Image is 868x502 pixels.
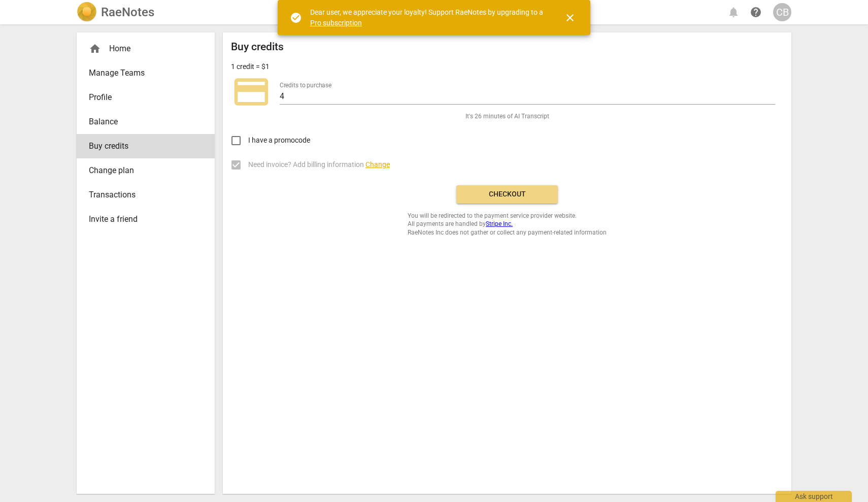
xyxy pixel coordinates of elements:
[465,112,549,121] span: It's 26 minutes of AI Transcript
[290,12,302,24] span: check_circle
[77,110,215,134] a: Balance
[77,158,215,183] a: Change plan
[89,67,194,79] span: Manage Teams
[564,12,576,24] span: close
[77,207,215,231] a: Invite a friend
[231,41,284,53] h2: Buy credits
[486,220,513,227] a: Stripe Inc.
[77,2,154,22] a: LogoRaeNotes
[89,140,194,152] span: Buy credits
[558,6,582,30] button: Close
[231,72,272,112] span: credit_card
[747,3,765,21] a: Help
[456,185,558,204] button: Checkout
[464,189,550,199] span: Checkout
[248,135,310,146] span: I have a promocode
[77,85,215,110] a: Profile
[310,19,362,27] a: Pro subscription
[89,189,194,201] span: Transactions
[89,91,194,104] span: Profile
[408,212,607,237] span: You will be redirected to the payment service provider website. All payments are handled by RaeNo...
[89,43,194,55] div: Home
[89,164,194,177] span: Change plan
[101,5,154,19] h2: RaeNotes
[365,160,390,169] span: Change
[231,61,270,72] p: 1 credit = $1
[77,134,215,158] a: Buy credits
[773,3,791,21] button: CB
[77,2,97,22] img: Logo
[310,7,546,28] div: Dear user, we appreciate your loyalty! Support RaeNotes by upgrading to a
[280,82,331,88] label: Credits to purchase
[77,61,215,85] a: Manage Teams
[89,213,194,225] span: Invite a friend
[77,183,215,207] a: Transactions
[776,491,852,502] div: Ask support
[77,37,215,61] div: Home
[89,43,101,55] span: home
[89,116,194,128] span: Balance
[248,159,390,170] span: Need invoice? Add billing information
[750,6,762,18] span: help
